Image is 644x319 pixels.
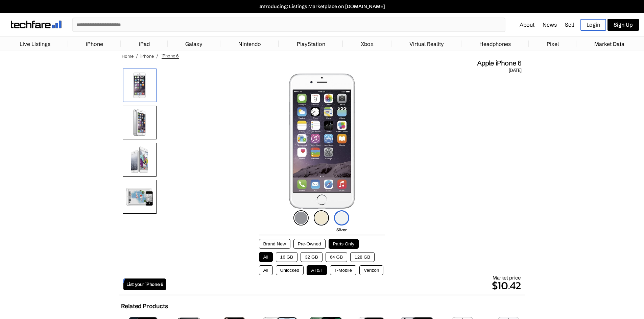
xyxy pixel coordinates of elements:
[357,37,377,51] a: Xbox
[259,239,290,249] button: Brand New
[259,252,273,262] button: All
[543,37,562,51] a: Pixel
[235,37,264,51] a: Nintendo
[477,59,522,68] span: Apple iPhone 6
[289,74,355,209] img: iPhone 6
[476,37,514,51] a: Headphones
[3,3,641,9] a: Introducing: Listings Marketplace on [DOMAIN_NAME]
[122,53,134,59] a: Home
[580,19,606,31] a: Login
[126,282,163,287] span: List your iPhone 6
[326,252,348,262] button: 64 GB
[123,143,157,177] img: both
[136,37,153,51] a: iPad
[329,239,359,249] button: Parts Only
[276,265,304,275] button: Unlocked
[591,37,628,51] a: Market Data
[136,53,138,59] span: /
[293,239,326,249] button: Pre-Owned
[330,265,356,275] button: T-Mobile
[259,265,273,275] button: All
[334,210,349,225] img: silver-icon
[509,68,521,74] span: [DATE]
[166,274,521,294] div: Market price
[350,252,375,262] button: 128 GB
[607,19,639,31] a: Sign Up
[182,37,206,51] a: Galaxy
[82,37,106,51] a: iPhone
[123,106,157,139] img: side
[520,21,534,28] a: About
[543,21,557,28] a: News
[307,265,327,275] button: AT&T
[121,302,168,310] h2: Related Products
[16,37,54,51] a: Live Listings
[166,277,521,294] p: $10.42
[301,252,323,262] button: 32 GB
[140,53,154,59] a: iPhone
[359,265,383,275] button: Verizon
[123,69,157,102] img: iPhone 6
[314,210,329,225] img: gold-icon
[565,21,574,28] a: Sell
[162,53,179,59] span: iPhone 6
[156,53,158,59] span: /
[293,37,329,51] a: PlayStation
[336,227,347,232] span: Silver
[11,21,62,28] img: techfare logo
[123,180,157,214] img: display
[276,252,298,262] button: 16 GB
[293,210,309,225] img: space-gray-icon
[123,278,166,290] a: List your iPhone 6
[406,37,447,51] a: Virtual Reality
